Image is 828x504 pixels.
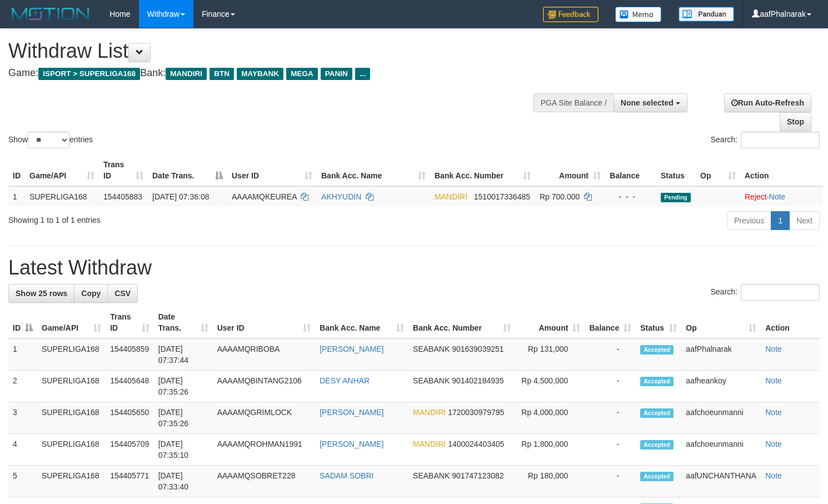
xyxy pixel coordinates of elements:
[8,371,37,402] td: 2
[213,402,316,434] td: AAAAMQGRIMLOCK
[613,93,687,112] button: None selected
[154,434,213,466] td: [DATE] 07:35:10
[99,154,148,186] th: Trans ID: activate to sort column ascending
[320,376,370,385] a: DESY ANHAR
[474,192,530,201] span: Copy 1510017336485 to clipboard
[166,68,207,80] span: MANDIRI
[621,98,674,107] span: None selected
[765,345,782,353] a: Note
[585,338,636,371] td: -
[681,466,761,497] td: aafUNCHANTHANA
[320,408,383,417] a: [PERSON_NAME]
[227,154,317,186] th: User ID: activate to sort column ascending
[413,376,450,385] span: SEABANK
[681,338,761,371] td: aafPhalnarak
[114,289,131,298] span: CSV
[154,371,213,402] td: [DATE] 07:35:26
[515,434,585,466] td: Rp 1,800,000
[154,338,213,371] td: [DATE] 07:37:44
[408,307,515,338] th: Bank Acc. Number: activate to sort column ascending
[320,345,383,353] a: [PERSON_NAME]
[8,257,820,279] h1: Latest Withdraw
[213,338,316,371] td: AAAAMQRIBOBA
[213,371,316,402] td: AAAAMQBINTANG2106
[640,408,674,418] span: Accepted
[765,440,782,448] a: Note
[37,434,106,466] td: SUPERLIGA168
[640,440,674,450] span: Accepted
[789,211,820,230] a: Next
[452,471,503,480] span: Copy 901747123082 to clipboard
[315,307,408,338] th: Bank Acc. Name: activate to sort column ascending
[321,68,352,80] span: PANIN
[38,68,140,80] span: ISPORT > SUPERLIGA168
[452,345,503,353] span: Copy 901639039251 to clipboard
[452,376,503,385] span: Copy 901402184935 to clipboard
[585,402,636,434] td: -
[515,307,585,338] th: Amount: activate to sort column ascending
[430,154,535,186] th: Bank Acc. Number: activate to sort column ascending
[8,40,541,62] h1: Withdraw List
[585,307,636,338] th: Balance: activate to sort column ascending
[640,345,674,355] span: Accepted
[106,402,153,434] td: 154405650
[448,440,504,448] span: Copy 1400024403405 to clipboard
[8,434,37,466] td: 4
[8,210,337,226] div: Showing 1 to 1 of 1 entries
[320,471,373,480] a: SADAM SOBRI
[152,192,209,201] span: [DATE] 07:36:08
[656,154,696,186] th: Status
[711,132,820,148] label: Search:
[232,192,297,201] span: AAAAMQKEUREA
[321,192,361,201] a: AKHYUDIN
[515,371,585,402] td: Rp 4,500,000
[8,307,37,338] th: ID: activate to sort column descending
[37,338,106,371] td: SUPERLIGA168
[154,466,213,497] td: [DATE] 07:33:40
[769,192,786,201] a: Note
[103,192,142,201] span: 154405883
[515,402,585,434] td: Rp 4,000,000
[610,191,652,202] div: - - -
[435,192,467,201] span: MANDIRI
[8,402,37,434] td: 3
[448,408,504,417] span: Copy 1720030979795 to clipboard
[413,440,446,448] span: MANDIRI
[741,284,820,301] input: Search:
[213,434,316,466] td: AAAAMQROHMAN1991
[106,466,153,497] td: 154405771
[37,371,106,402] td: SUPERLIGA168
[74,284,108,303] a: Copy
[780,112,811,131] a: Stop
[213,307,316,338] th: User ID: activate to sort column ascending
[355,68,370,80] span: ...
[106,434,153,466] td: 154405709
[681,402,761,434] td: aafchoeunmanni
[154,307,213,338] th: Date Trans.: activate to sort column ascending
[16,289,67,298] span: Show 25 rows
[615,7,662,22] img: Button%20Memo.svg
[81,289,101,298] span: Copy
[37,466,106,497] td: SUPERLIGA168
[724,93,811,112] a: Run Auto-Refresh
[535,154,605,186] th: Amount: activate to sort column ascending
[25,186,99,207] td: SUPERLIGA168
[540,192,580,201] span: Rp 700.000
[106,307,153,338] th: Trans ID: activate to sort column ascending
[640,377,674,386] span: Accepted
[210,68,234,80] span: BTN
[8,338,37,371] td: 1
[106,338,153,371] td: 154405859
[8,466,37,497] td: 5
[745,192,767,201] a: Reject
[8,284,74,303] a: Show 25 rows
[765,376,782,385] a: Note
[413,471,450,480] span: SEABANK
[740,186,823,207] td: ·
[765,408,782,417] a: Note
[585,434,636,466] td: -
[320,440,383,448] a: [PERSON_NAME]
[636,307,681,338] th: Status: activate to sort column ascending
[515,466,585,497] td: Rp 180,000
[696,154,740,186] th: Op: activate to sort column ascending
